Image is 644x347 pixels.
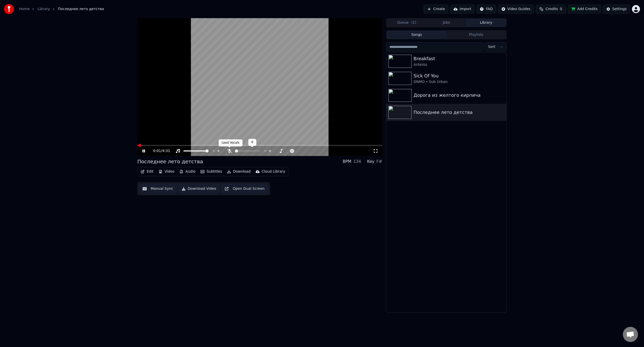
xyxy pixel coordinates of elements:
[153,148,165,153] div: /
[387,19,427,26] button: Queue
[162,148,170,153] span: 4:31
[488,44,495,49] span: Sort
[137,158,203,165] div: Последнее лето детства
[536,5,566,14] button: Credits0
[139,184,176,193] button: Manual Sync
[353,159,361,165] div: 134
[376,159,382,165] div: F#
[466,19,506,26] button: Library
[387,31,447,39] button: Songs
[58,7,104,12] span: Последнее лето детства
[156,168,176,175] button: Video
[4,4,14,14] img: youka
[623,327,638,342] a: Открытый чат
[612,7,627,12] div: Settings
[560,7,562,12] span: 0
[153,148,161,153] span: 0:01
[37,7,50,12] a: Library
[139,168,155,175] button: Edit
[414,62,504,67] div: Anteros
[262,169,285,174] div: Cloud Library
[221,184,268,193] button: Open Dual Screen
[343,159,351,165] div: BPM
[450,5,474,14] button: Import
[568,5,601,14] button: Add Credits
[498,5,534,14] button: Video Guides
[178,184,219,193] button: Download Video
[414,92,504,99] div: Дорога из желтого кирпича
[411,20,416,25] span: ( 1 )
[367,159,374,165] div: Key
[446,31,506,39] button: Playlists
[414,109,504,116] div: Последнее лето детства
[248,139,256,146] div: 0
[19,7,29,12] a: Home
[603,5,630,14] button: Settings
[177,168,197,175] button: Audio
[198,168,224,175] button: Subtitles
[219,139,243,146] div: Lead Vocals
[414,79,504,84] div: DNMO • Sub Urban
[427,19,466,26] button: Jobs
[424,5,448,14] button: Create
[414,72,504,79] div: Sick Of You
[414,55,504,62] div: Breakfast
[225,168,253,175] button: Download
[545,7,558,12] span: Credits
[476,5,496,14] button: FAQ
[19,7,104,12] nav: breadcrumb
